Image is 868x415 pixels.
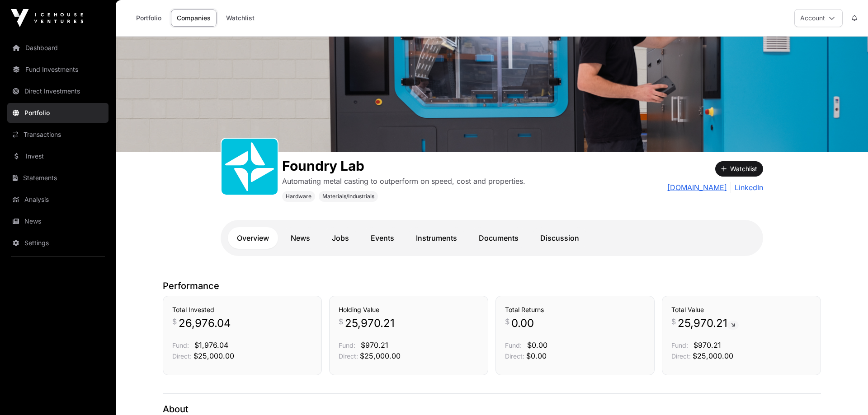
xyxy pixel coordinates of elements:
[194,340,228,350] span: $1,976.04
[172,316,177,327] span: $
[339,341,355,349] span: Fund:
[715,161,763,177] button: Watchlist
[163,280,821,292] p: Performance
[7,60,108,79] a: Fund Investments
[171,9,217,27] a: Companies
[7,233,108,253] a: Settings
[282,158,525,174] h1: Foundry Lab
[407,227,466,249] a: Instruments
[339,352,358,360] span: Direct:
[360,351,401,360] span: $25,000.00
[505,341,522,349] span: Fund:
[671,341,688,349] span: Fund:
[671,352,691,360] span: Direct:
[228,227,278,249] a: Overview
[362,227,403,249] a: Events
[282,176,525,187] p: Automating metal casting to outperform on speed, cost and properties.
[7,125,108,145] a: Transactions
[671,316,676,327] span: $
[323,227,358,249] a: Jobs
[794,9,843,27] button: Account
[671,305,811,314] h3: Total Value
[339,316,343,327] span: $
[7,38,108,58] a: Dashboard
[470,227,528,249] a: Documents
[7,168,108,188] a: Statements
[693,340,721,350] span: $970.21
[282,227,319,249] a: News
[130,9,167,27] a: Portfolio
[339,305,479,314] h3: Holding Value
[678,316,739,331] span: 25,970.21
[116,37,868,152] img: Foundry Lab
[220,9,260,27] a: Watchlist
[511,316,534,331] span: 0.00
[505,316,509,327] span: $
[225,142,274,191] img: Factor-favicon.svg
[531,227,588,249] a: Discussion
[526,351,547,360] span: $0.00
[7,190,108,210] a: Analysis
[172,305,312,314] h3: Total Invested
[7,211,108,231] a: News
[7,81,108,101] a: Direct Investments
[228,227,756,249] nav: Tabs
[322,193,374,200] span: Materials/Industrials
[361,340,388,350] span: $970.21
[527,340,547,350] span: $0.00
[667,182,727,193] a: [DOMAIN_NAME]
[179,316,231,331] span: 26,976.04
[345,316,395,331] span: 25,970.21
[7,146,108,166] a: Invest
[7,103,108,123] a: Portfolio
[693,351,733,360] span: $25,000.00
[505,305,645,314] h3: Total Returns
[11,9,83,27] img: Icehouse Ventures Logo
[193,351,234,360] span: $25,000.00
[172,341,189,349] span: Fund:
[286,193,311,200] span: Hardware
[172,352,192,360] span: Direct:
[823,372,868,415] iframe: Chat Widget
[731,182,763,193] a: LinkedIn
[505,352,524,360] span: Direct:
